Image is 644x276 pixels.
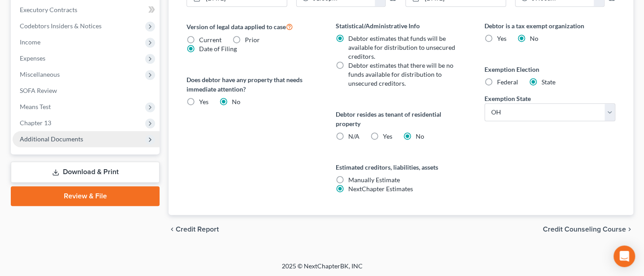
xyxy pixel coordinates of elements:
[484,94,531,103] label: Exemption State
[336,21,466,31] label: Statistical/Administrative Info
[187,75,317,94] label: Does debtor have any property that needs immediate attention?
[232,98,240,105] span: No
[20,87,57,94] span: SOFA Review
[348,185,413,193] span: NextChapter Estimates
[176,226,219,233] span: Credit Report
[348,132,360,140] span: N/A
[13,2,160,18] a: Executory Contracts
[11,186,160,206] a: Review & File
[199,45,237,53] span: Date of Filing
[348,176,400,184] span: Manually Estimate
[613,245,635,267] div: Open Intercom Messenger
[20,38,40,46] span: Income
[11,162,160,183] a: Download & Print
[20,70,60,78] span: Miscellaneous
[416,132,424,140] span: No
[336,162,466,172] label: Estimated creditors, liabilities, assets
[497,35,506,42] span: Yes
[245,36,260,44] span: Prior
[336,110,466,128] label: Debtor resides as tenant of residential property
[199,98,209,105] span: Yes
[530,35,538,42] span: No
[169,226,219,233] button: chevron_left Credit Report
[543,226,633,233] button: Credit Counseling Course chevron_right
[383,132,392,140] span: Yes
[20,119,51,127] span: Chapter 13
[542,78,555,86] span: State
[20,103,51,110] span: Means Test
[187,21,317,32] label: Version of legal data applied to case
[626,226,633,233] i: chevron_right
[169,226,176,233] i: chevron_left
[497,78,518,86] span: Federal
[348,61,453,87] span: Debtor estimates that there will be no funds available for distribution to unsecured creditors.
[20,6,77,13] span: Executory Contracts
[199,36,222,44] span: Current
[543,226,626,233] span: Credit Counseling Course
[484,65,615,74] label: Exemption Election
[13,83,160,99] a: SOFA Review
[484,21,615,31] label: Debtor is a tax exempt organization
[348,35,455,60] span: Debtor estimates that funds will be available for distribution to unsecured creditors.
[20,22,102,30] span: Codebtors Insiders & Notices
[20,54,45,62] span: Expenses
[20,135,83,143] span: Additional Documents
